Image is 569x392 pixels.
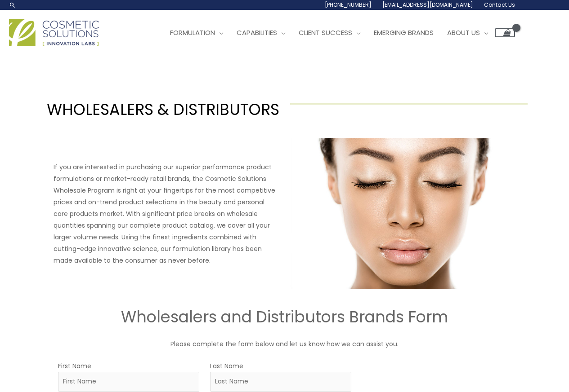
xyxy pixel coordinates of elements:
[9,19,99,46] img: Cosmetic Solutions Logo
[9,1,16,9] a: Search icon link
[58,372,199,392] input: First Name
[290,138,516,289] img: Wholesale Customer Type Image
[41,98,279,120] h1: WHOLESALERS & DISTRIBUTORS
[210,360,243,372] label: Last Name
[495,28,515,37] a: View Shopping Cart, empty
[367,19,440,46] a: Emerging Brands
[374,28,434,37] span: Emerging Brands
[54,161,279,266] p: If you are interested in purchasing our superior performance product formulations or market-ready...
[58,360,91,372] label: First Name
[292,19,367,46] a: Client Success
[157,19,515,46] nav: Site Navigation
[382,1,473,9] span: [EMAIL_ADDRESS][DOMAIN_NAME]
[237,28,277,37] span: Capabilities
[170,28,215,37] span: Formulation
[230,19,292,46] a: Capabilities
[15,338,555,350] p: Please complete the form below and let us know how we can assist you.
[299,28,352,37] span: Client Success
[210,372,351,392] input: Last Name
[440,19,495,46] a: About Us
[15,307,555,327] h2: Wholesalers and Distributors Brands Form
[484,1,515,9] span: Contact Us
[163,19,230,46] a: Formulation
[447,28,480,37] span: About Us
[325,1,372,9] span: [PHONE_NUMBER]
